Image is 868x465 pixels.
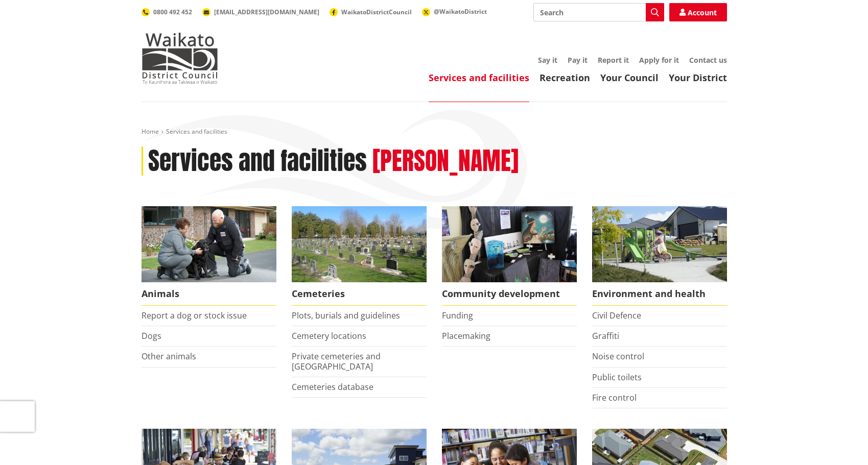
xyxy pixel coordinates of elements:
[592,206,727,282] img: New housing in Pokeno
[214,8,319,16] span: [EMAIL_ADDRESS][DOMAIN_NAME]
[148,146,367,176] h1: Services and facilities
[372,146,519,176] h2: [PERSON_NAME]
[292,330,366,341] a: Cemetery locations
[592,351,644,362] a: Noise control
[598,55,629,65] a: Report it
[568,55,588,65] a: Pay it
[153,8,192,16] span: 0800 492 452
[142,206,276,282] img: Animal Control
[422,7,487,16] a: @WaikatoDistrict
[142,128,727,136] nav: breadcrumb
[142,282,276,306] span: Animals
[639,55,679,65] a: Apply for it
[538,55,557,65] a: Say it
[292,282,427,306] span: Cemeteries
[539,71,590,84] a: Recreation
[292,310,400,321] a: Plots, burials and guidelines
[166,127,227,136] span: Services and facilities
[533,3,664,21] input: Search input
[142,206,276,306] a: Waikato District Council Animal Control team Animals
[292,351,381,372] a: Private cemeteries and [GEOGRAPHIC_DATA]
[689,55,727,65] a: Contact us
[442,282,577,306] span: Community development
[592,206,727,306] a: New housing in Pokeno Environment and health
[592,282,727,306] span: Environment and health
[142,310,247,321] a: Report a dog or stock issue
[142,330,161,341] a: Dogs
[669,71,727,84] a: Your District
[442,330,490,341] a: Placemaking
[442,206,577,306] a: Matariki Travelling Suitcase Art Exhibition Community development
[330,8,412,16] a: WaikatoDistrictCouncil
[142,127,159,136] a: Home
[442,310,473,321] a: Funding
[434,7,487,16] span: @WaikatoDistrict
[592,330,619,341] a: Graffiti
[142,351,196,362] a: Other animals
[142,33,218,84] img: Waikato District Council - Te Kaunihera aa Takiwaa o Waikato
[592,372,642,383] a: Public toilets
[600,71,659,84] a: Your Council
[442,206,577,282] img: Matariki Travelling Suitcase Art Exhibition
[292,206,427,282] img: Huntly Cemetery
[341,8,412,16] span: WaikatoDistrictCouncil
[669,3,727,21] a: Account
[592,392,637,403] a: Fire control
[292,381,373,393] a: Cemeteries database
[142,8,192,16] a: 0800 492 452
[292,206,427,306] a: Huntly Cemetery Cemeteries
[202,8,319,16] a: [EMAIL_ADDRESS][DOMAIN_NAME]
[592,310,641,321] a: Civil Defence
[429,71,529,84] a: Services and facilities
